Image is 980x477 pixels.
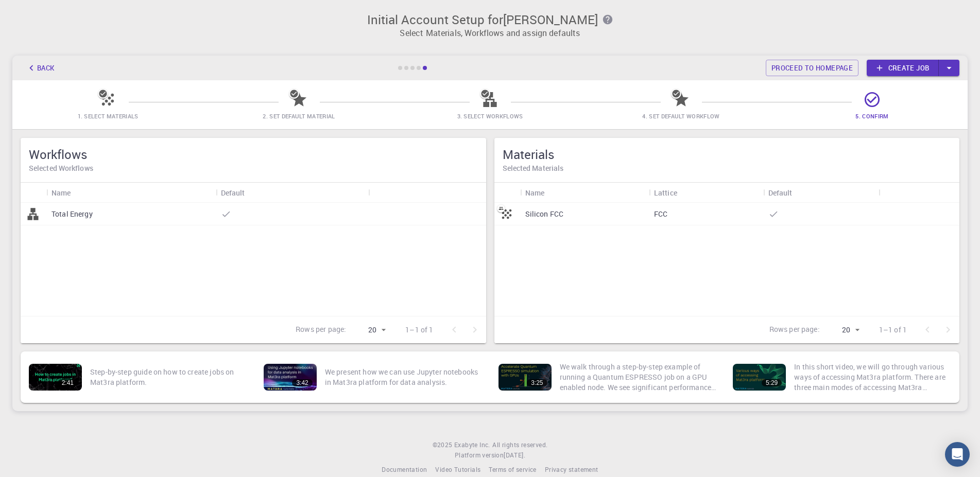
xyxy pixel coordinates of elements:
[263,112,335,120] span: 2. Set Default Material
[824,323,863,338] div: 20
[51,183,71,203] div: Name
[90,367,247,387] p: Step-by-step guide on how to create jobs on Mat3ra platform.
[879,325,907,335] p: 1–1 of 1
[29,163,478,174] h6: Selected Workflows
[433,440,454,450] span: © 2025
[945,442,970,467] div: Open Intercom Messenger
[525,183,545,203] div: Name
[350,323,389,338] div: 20
[21,60,60,76] button: Back
[520,183,649,203] div: Name
[763,183,879,203] div: Default
[455,450,504,461] span: Platform version
[489,465,536,475] a: Terms of service
[527,379,547,386] div: 3:25
[855,112,888,120] span: 5. Confirm
[545,465,598,475] a: Privacy statement
[654,183,677,203] div: Lattice
[216,183,368,203] div: Default
[454,440,490,450] a: Exabyte Inc.
[494,356,721,399] a: 3:25We walk through a step-by-step example of running a Quantum ESPRESSO job on a GPU enabled nod...
[405,325,433,335] p: 1–1 of 1
[454,440,490,449] span: Exabyte Inc.
[793,184,809,201] button: Sort
[504,450,525,461] a: [DATE].
[29,146,478,163] h5: Workflows
[642,112,719,120] span: 4. Set Default Workflow
[545,465,598,473] span: Privacy statement
[654,209,667,219] p: FCC
[19,27,961,39] p: Select Materials, Workflows and assign defaults
[794,362,951,393] p: In this short video, we will go through various ways of accessing Mat3ra platform. There are thre...
[766,60,858,76] a: Proceed to homepage
[492,440,547,450] span: All rights reserved.
[435,465,480,475] a: Video Tutorials
[46,183,216,203] div: Name
[292,379,312,386] div: 3:42
[503,163,952,174] h6: Selected Materials
[58,379,78,386] div: 2:41
[769,324,820,336] p: Rows per page:
[260,356,486,399] a: 3:42We present how we can use Jupyter notebooks in Mat3ra platform for data analysis.
[729,356,955,399] a: 5:29In this short video, we will go through various ways of accessing Mat3ra platform. There are ...
[435,465,480,473] span: Video Tutorials
[867,60,939,76] a: Create job
[221,183,245,203] div: Default
[78,112,139,120] span: 1. Select Materials
[71,184,88,201] button: Sort
[560,362,717,393] p: We walk through a step-by-step example of running a Quantum ESPRESSO job on a GPU enabled node. W...
[768,183,793,203] div: Default
[25,356,251,399] a: 2:41Step-by-step guide on how to create jobs on Mat3ra platform.
[51,209,93,219] p: Total Energy
[19,12,961,27] h3: Initial Account Setup for [PERSON_NAME]
[504,451,525,459] span: [DATE] .
[296,324,346,336] p: Rows per page:
[382,465,427,475] a: Documentation
[494,183,520,203] div: Icon
[503,146,952,163] h5: Materials
[325,367,482,387] p: We present how we can use Jupyter notebooks in Mat3ra platform for data analysis.
[457,112,523,120] span: 3. Select Workflows
[382,465,427,473] span: Documentation
[489,465,536,473] span: Terms of service
[677,184,694,201] button: Sort
[762,379,782,386] div: 5:29
[649,183,763,203] div: Lattice
[21,183,46,203] div: Icon
[21,7,58,16] span: Support
[525,209,564,219] p: Silicon FCC
[544,184,561,201] button: Sort
[245,184,262,201] button: Sort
